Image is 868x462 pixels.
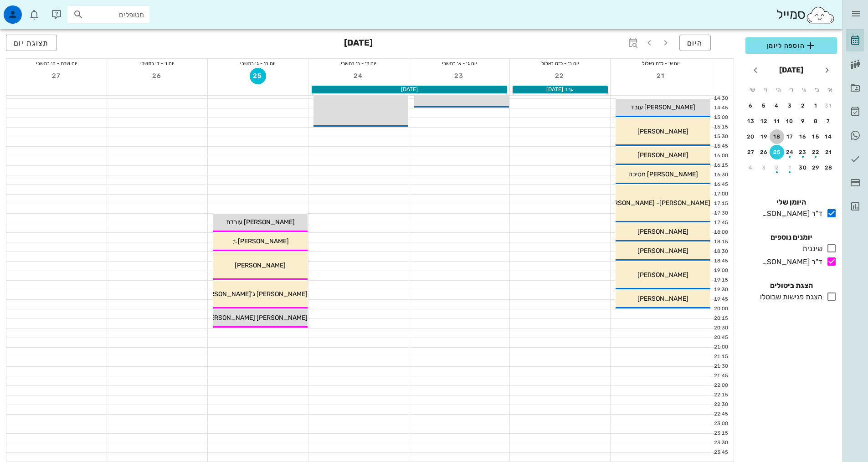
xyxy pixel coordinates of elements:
button: 31 [822,98,836,113]
button: 26 [757,145,771,159]
div: 10 [783,118,797,124]
button: 4 [770,98,784,113]
button: 20 [744,129,758,144]
button: 7 [822,114,836,128]
span: [PERSON_NAME] [637,128,688,135]
div: 20:00 [711,305,730,313]
div: 27 [744,149,758,155]
span: [PERSON_NAME] [238,237,289,245]
button: 18 [770,129,784,144]
span: [PERSON_NAME] ג'[PERSON_NAME] [200,290,308,298]
div: 17:15 [711,200,730,208]
div: 1 [809,103,823,109]
div: 20:30 [711,324,730,332]
div: 11 [770,118,784,124]
div: 22:45 [711,411,730,418]
span: ערב [DATE] [546,86,574,92]
th: ו׳ [759,82,771,98]
div: יום ו׳ - ד׳ בתשרי [107,59,207,68]
div: 8 [809,118,823,124]
div: 15:30 [711,133,730,141]
div: 12 [757,118,771,124]
div: 14 [822,133,836,140]
button: 3 [783,98,797,113]
button: 3 [757,160,771,175]
button: 13 [744,114,758,128]
div: 19:30 [711,286,730,294]
div: שיננית [799,243,822,254]
div: 23:15 [711,430,730,437]
button: חודש שעבר [819,62,835,78]
button: 1 [783,160,797,175]
span: 27 [48,72,65,80]
button: 24 [350,68,367,84]
th: ש׳ [746,82,758,98]
div: 18:30 [711,248,730,256]
div: 4 [770,103,784,109]
div: 19:15 [711,277,730,284]
button: 17 [783,129,797,144]
span: 24 [350,72,367,80]
div: 17:00 [711,190,730,198]
span: 26 [149,72,165,80]
button: 14 [822,129,836,144]
div: 15 [809,133,823,140]
div: 6 [744,103,758,109]
th: ג׳ [798,82,810,98]
button: 21 [822,145,836,159]
h4: היומן שלי [745,197,837,208]
button: הוספה ליומן [745,37,837,54]
div: 20:45 [711,334,730,342]
div: 2 [796,103,810,109]
span: תג [27,7,32,13]
div: 25 [770,149,784,155]
div: ד"ר [PERSON_NAME] [758,208,822,219]
button: 10 [783,114,797,128]
h3: [DATE] [344,35,373,53]
th: ה׳ [772,82,784,98]
div: 31 [822,103,836,109]
div: 26 [757,149,771,155]
span: [PERSON_NAME] עובד [631,103,695,111]
div: 17:30 [711,210,730,217]
div: 23:45 [711,449,730,457]
button: היום [679,35,711,51]
div: 19 [757,133,771,140]
span: [PERSON_NAME] [637,151,688,159]
button: 16 [796,129,810,144]
div: 17 [783,133,797,140]
button: חודש הבא [747,62,764,78]
div: 18:45 [711,257,730,265]
div: 4 [744,164,758,171]
span: [PERSON_NAME] [235,262,286,269]
div: 15:15 [711,123,730,131]
span: [PERSON_NAME] [PERSON_NAME] 0584016160 [166,314,308,322]
div: 22:00 [711,382,730,390]
span: 23 [451,72,467,80]
button: 9 [796,114,810,128]
button: 4 [744,160,758,175]
div: הצגת פגישות שבוטלו [756,292,822,303]
th: א׳ [824,82,836,98]
button: 15 [809,129,823,144]
div: סמייל [776,5,835,25]
div: 18 [770,133,784,140]
button: 23 [796,145,810,159]
div: 30 [796,164,810,171]
span: 22 [552,72,568,80]
button: 22 [552,68,568,84]
div: 15:45 [711,143,730,150]
div: 18:15 [711,238,730,246]
img: SmileCloud logo [806,6,835,24]
div: 21:15 [711,353,730,361]
div: 20 [744,133,758,140]
div: 23:00 [711,420,730,428]
button: 2 [796,98,810,113]
div: 23 [796,149,810,155]
button: [DATE] [776,61,807,79]
div: 16:15 [711,162,730,169]
span: [PERSON_NAME]- [PERSON_NAME] [604,199,710,207]
div: 22:30 [711,401,730,409]
div: יום ב׳ - כ״ט באלול [510,59,610,68]
button: 8 [809,114,823,128]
